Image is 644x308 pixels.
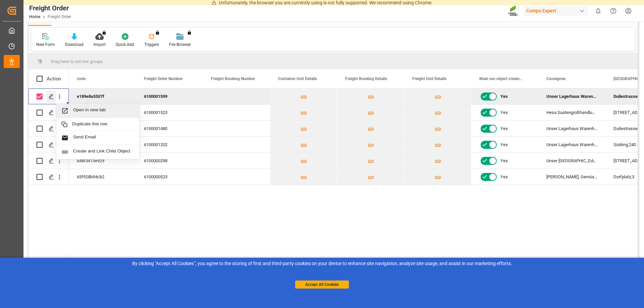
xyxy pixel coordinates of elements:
div: Action [47,76,61,82]
span: Container Unit Details [278,76,317,81]
div: Press SPACE to select this row. [29,153,69,169]
button: Compo Expert [524,4,591,17]
div: b48f3413e929 [69,153,136,169]
button: show 0 new notifications [591,3,606,18]
span: Drag here to set row groups [51,59,103,64]
span: Yes [500,137,508,152]
div: 65f928b94cb2 [69,169,136,185]
a: Home [29,14,40,19]
span: Yes [500,153,508,169]
div: Press SPACE to select this row. [29,169,69,185]
span: Yes [500,169,508,185]
button: Accept All Cookies [295,281,349,289]
span: Yes [500,105,508,120]
div: e189e8a5507f [69,88,136,104]
div: Press SPACE to select this row. [29,137,69,153]
div: 6100001480 [136,121,203,136]
span: Freight Order Number [144,76,182,81]
div: Press SPACE to deselect this row. [29,88,69,105]
div: Unser Lagerhaus Warenhandels-, ges.m.b.H., Bau & Gartenmärkte [538,121,605,136]
span: Yes [500,89,508,104]
div: New Form [36,42,55,48]
div: Download [65,42,84,48]
div: By clicking "Accept All Cookies”, you agree to the storing of first and third-party cookies on yo... [5,260,639,267]
span: Freight Booking Number [211,76,255,81]
span: Freight Unit Details [412,76,446,81]
div: 6100001202 [136,137,203,152]
div: 6100000298 [136,153,203,169]
div: 6100000523 [136,169,203,185]
div: Unser [GEOGRAPHIC_DATA] [538,153,605,169]
div: Press SPACE to select this row. [29,121,69,137]
div: Compo Expert [524,6,588,16]
span: Yes [500,121,508,136]
button: Help Center [606,3,621,18]
div: Unser Lagerhaus Warenhandels-, ges.m.b.H., Bau & Gartenmärkte [538,137,605,152]
div: Hesa Saatengroßhandlung, Ges. [PERSON_NAME] & Co Ffg KG [538,105,605,120]
div: Unser Lagerhaus Warenhandels-, ges.m.b.H., Bau & Gartenmärkte [538,88,605,104]
span: code [77,76,86,81]
span: Freight Booking Details [345,76,387,81]
img: Screenshot%202023-09-29%20at%2010.02.21.png_1712312052.png [508,5,519,17]
div: 6100001599 [136,88,203,104]
div: [PERSON_NAME], Gemüsebau/Landwirt [538,169,605,185]
span: Main run object created Status [479,76,524,81]
span: Consignee [546,76,566,81]
div: 6100001523 [136,105,203,120]
div: Press SPACE to select this row. [29,105,69,121]
div: Quick Add [116,42,134,48]
div: Freight Order [29,3,71,13]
